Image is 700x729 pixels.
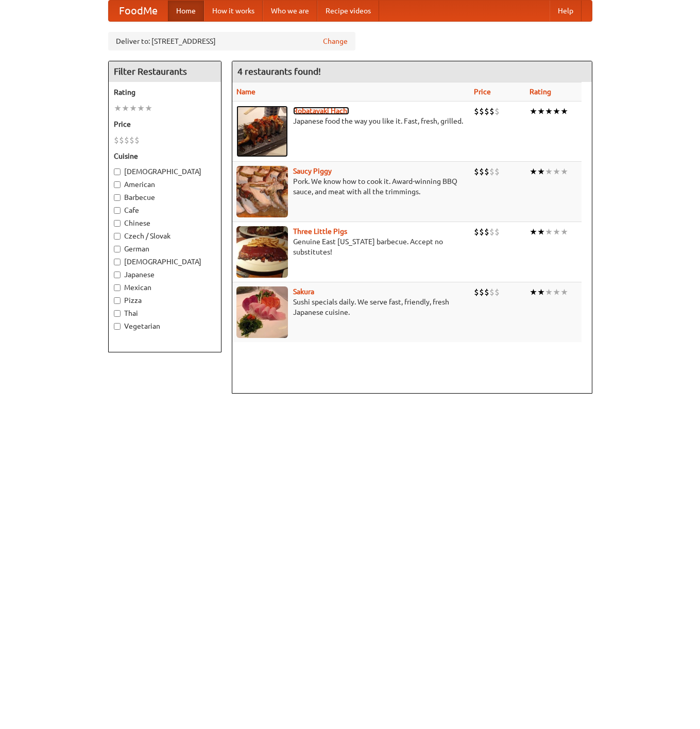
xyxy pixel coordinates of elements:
a: Help [550,1,582,21]
input: Barbecue [114,194,121,201]
img: robatayaki.jpg [236,106,288,157]
li: ★ [553,166,560,177]
li: ★ [553,106,560,117]
p: Japanese food the way you like it. Fast, fresh, grilled. [236,116,466,126]
li: ★ [145,103,152,114]
li: $ [474,226,479,238]
li: ★ [530,106,537,117]
img: littlepigs.jpg [236,226,288,278]
li: ★ [545,106,553,117]
label: Vegetarian [114,321,216,331]
h5: Price [114,119,216,129]
li: ★ [560,226,568,238]
label: Thai [114,308,216,318]
label: Barbecue [114,192,216,202]
label: Chinese [114,218,216,228]
li: ★ [553,286,560,298]
li: ★ [122,103,129,114]
input: Japanese [114,272,121,278]
h5: Cuisine [114,151,216,161]
a: Home [168,1,204,21]
li: ★ [537,106,545,117]
input: American [114,181,121,188]
input: German [114,246,121,252]
li: ★ [560,106,568,117]
li: ★ [114,103,122,114]
a: Rating [530,88,551,96]
li: ★ [553,226,560,238]
li: ★ [560,166,568,177]
li: ★ [545,226,553,238]
li: ★ [129,103,137,114]
li: $ [474,106,479,117]
div: Deliver to: [STREET_ADDRESS] [108,32,355,50]
input: Thai [114,310,121,317]
label: [DEMOGRAPHIC_DATA] [114,166,216,177]
li: $ [484,106,489,117]
label: Mexican [114,282,216,293]
a: Three Little Pigs [293,227,347,235]
li: $ [484,166,489,177]
li: $ [489,166,494,177]
a: Price [474,88,491,96]
li: $ [129,134,134,146]
li: $ [474,166,479,177]
h5: Rating [114,87,216,97]
input: Vegetarian [114,323,121,330]
h4: Filter Restaurants [109,61,221,82]
label: Japanese [114,269,216,280]
label: Cafe [114,205,216,215]
input: [DEMOGRAPHIC_DATA] [114,168,121,175]
p: Pork. We know how to cook it. Award-winning BBQ sauce, and meat with all the trimmings. [236,176,466,197]
li: ★ [530,226,537,238]
label: Czech / Slovak [114,231,216,241]
a: Sakura [293,287,314,296]
li: $ [479,286,484,298]
li: $ [494,226,500,238]
li: $ [479,106,484,117]
label: [DEMOGRAPHIC_DATA] [114,257,216,267]
li: $ [494,106,500,117]
li: $ [494,166,500,177]
li: ★ [545,286,553,298]
input: [DEMOGRAPHIC_DATA] [114,259,121,265]
li: ★ [537,286,545,298]
a: Who we are [263,1,317,21]
a: Change [323,36,348,46]
li: $ [484,226,489,238]
p: Genuine East [US_STATE] barbecue. Accept no substitutes! [236,236,466,257]
a: Robatayaki Hachi [293,107,349,115]
li: $ [479,166,484,177]
li: ★ [537,166,545,177]
p: Sushi specials daily. We serve fast, friendly, fresh Japanese cuisine. [236,297,466,317]
li: $ [489,106,494,117]
ng-pluralize: 4 restaurants found! [237,66,321,76]
a: How it works [204,1,263,21]
a: Name [236,88,255,96]
li: ★ [545,166,553,177]
label: German [114,244,216,254]
li: $ [134,134,140,146]
input: Pizza [114,297,121,304]
label: American [114,179,216,190]
li: $ [474,286,479,298]
li: $ [114,134,119,146]
li: $ [489,226,494,238]
img: sakura.jpg [236,286,288,338]
li: $ [479,226,484,238]
label: Pizza [114,295,216,306]
li: ★ [560,286,568,298]
li: $ [119,134,124,146]
input: Czech / Slovak [114,233,121,240]
li: ★ [530,286,537,298]
a: FoodMe [109,1,168,21]
li: $ [484,286,489,298]
li: $ [489,286,494,298]
li: ★ [137,103,145,114]
a: Saucy Piggy [293,167,332,175]
li: ★ [530,166,537,177]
